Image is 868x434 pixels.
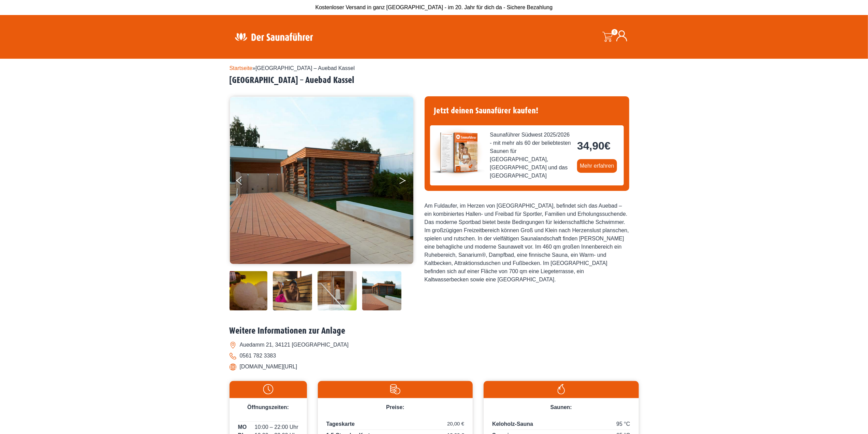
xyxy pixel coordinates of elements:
span: Preise: [386,404,404,410]
p: Tageskarte [326,420,464,430]
span: MO [238,423,247,431]
span: Saunen: [550,404,572,410]
h2: [GEOGRAPHIC_DATA] – Auebad Kassel [230,75,639,86]
span: » [230,65,355,71]
span: Öffnungszeiten: [247,404,289,410]
span: [GEOGRAPHIC_DATA] – Auebad Kassel [255,65,355,71]
span: € [604,140,610,152]
li: 0561 782 3383 [230,350,639,361]
a: Startseite [230,65,253,71]
span: Keloholz-Sauna [492,421,533,427]
li: [DOMAIN_NAME][URL] [230,361,639,372]
a: Mehr erfahren [577,159,617,173]
h4: Jetzt deinen Saunafürer kaufen! [430,102,624,120]
img: Preise-weiss.svg [321,384,469,394]
img: Flamme-weiss.svg [487,384,635,394]
img: Uhr-weiss.svg [233,384,304,394]
span: 20,00 € [447,420,464,428]
button: Next [399,173,416,191]
button: Previous [236,173,253,191]
img: der-saunafuehrer-2025-suedwest.jpg [430,125,485,180]
div: Am Fuldaufer, im Herzen von [GEOGRAPHIC_DATA], befindet sich das Auebad – ein kombiniertes Hallen... [425,202,629,284]
span: 0 [612,29,618,35]
bdi: 34,90 [577,140,610,152]
h2: Weitere Informationen zur Anlage [230,326,639,336]
span: Saunaführer Südwest 2025/2026 - mit mehr als 60 der beliebtesten Saunen für [GEOGRAPHIC_DATA], [G... [490,131,572,180]
li: Auedamm 21, 34121 [GEOGRAPHIC_DATA] [230,339,639,350]
span: 95 °C [616,420,630,428]
span: 10:00 – 22:00 Uhr [255,423,298,431]
span: Kostenloser Versand in ganz [GEOGRAPHIC_DATA] - im 20. Jahr für dich da - Sichere Bezahlung [315,4,553,10]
